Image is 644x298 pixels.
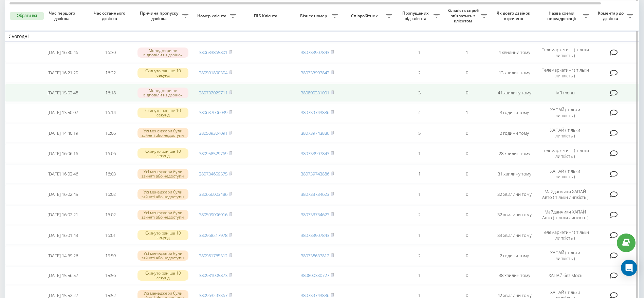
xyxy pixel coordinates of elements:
a: 380637006039 [199,109,227,115]
div: Скинуто раніше 10 секунд [137,148,188,159]
td: 28 хвилин тому [491,144,538,163]
a: 380509304091 [199,130,227,136]
td: 0 [443,84,491,102]
td: 16:22 [87,63,134,82]
td: Майданчики ХАПАЙ Авто ( тільки липкість ) [538,185,592,204]
td: [DATE] 16:30:46 [39,43,87,62]
div: Скинуто раніше 10 секунд [137,270,188,280]
td: 41 хвилину тому [491,84,538,102]
span: Співробітник [345,13,386,19]
span: Причина пропуску дзвінка [137,11,182,21]
a: 380968217978 [199,232,227,238]
td: 2 [395,63,443,82]
td: ХАПАЙ ( тільки липкість ) [538,124,592,143]
td: 2 [395,205,443,224]
td: [DATE] 14:39:26 [39,246,87,265]
td: Телемаркетинг ( тільки липкість ) [538,63,592,82]
td: [DATE] 16:02:21 [39,205,87,224]
td: Телемаркетинг ( тільки липкість ) [538,43,592,62]
a: 380739743886 [301,171,329,177]
td: [DATE] 13:50:07 [39,103,87,122]
td: 16:14 [87,103,134,122]
td: 32 хвилини тому [491,205,538,224]
a: 380738637812 [301,253,329,259]
td: 2 [395,246,443,265]
td: 16:06 [87,144,134,163]
td: 1 [443,103,491,122]
td: 4 хвилини тому [491,43,538,62]
td: 31 хвилину тому [491,164,538,183]
td: 0 [443,226,491,245]
a: 380733734623 [301,191,329,197]
td: [DATE] 15:56:57 [39,266,87,284]
span: Назва схеми переадресації [541,11,583,21]
div: Усі менеджери були зайняті або недоступні [137,210,188,220]
span: Бізнес номер [297,13,332,19]
a: 380739743886 [301,130,329,136]
a: 380981005873 [199,272,227,278]
td: ХАПАЙ без Мось [538,266,592,284]
span: Час першого дзвінка [44,11,81,21]
span: Пропущених від клієнта [399,11,434,21]
td: 4 [395,103,443,122]
td: 15:59 [87,246,134,265]
button: Обрати всі [10,12,44,20]
td: [DATE] 16:02:45 [39,185,87,204]
span: Номер клієнта [195,13,230,19]
td: 16:03 [87,164,134,183]
td: [DATE] 16:21:20 [39,63,87,82]
td: Телемаркетинг ( тільки липкість ) [538,144,592,163]
td: 38 хвилин тому [491,266,538,284]
td: 1 [395,144,443,163]
td: 0 [443,144,491,163]
div: Скинуто раніше 10 секунд [137,68,188,78]
a: 380683865801 [199,49,227,55]
div: Скинуто раніше 10 секунд [137,108,188,118]
span: Час останнього дзвінка [92,11,129,21]
a: 380733907843 [301,150,329,156]
a: 380733907843 [301,70,329,76]
td: 0 [443,266,491,284]
td: 0 [443,63,491,82]
a: 380733907843 [301,232,329,238]
td: 1 [395,164,443,183]
td: IVR menu [538,84,592,102]
td: 1 [395,43,443,62]
a: 380800331001 [301,90,329,96]
td: [DATE] 16:01:43 [39,226,87,245]
a: 380501890304 [199,70,227,76]
td: 1 [395,226,443,245]
td: ХАПАЙ ( тільки липкість ) [538,246,592,265]
span: Кількість спроб зв'язатись з клієнтом [446,8,481,24]
td: [DATE] 15:53:48 [39,84,87,102]
a: 380800330727 [301,272,329,278]
a: 380732029711 [199,90,227,96]
td: ХАПАЙ ( тільки липкість ) [538,103,592,122]
div: Скинуто раніше 10 секунд [137,230,188,240]
a: 380666003486 [199,191,227,197]
td: 15:56 [87,266,134,284]
a: 380958529769 [199,150,227,156]
td: 1 [443,43,491,62]
a: 380739743886 [301,109,329,115]
td: 3 [395,84,443,102]
a: 380509006016 [199,211,227,218]
td: [DATE] 14:40:19 [39,124,87,143]
span: ПІБ Клієнта [245,13,288,19]
td: 0 [443,205,491,224]
div: Усі менеджери були зайняті або недоступні [137,128,188,138]
a: 380981765512 [199,253,227,259]
td: 0 [443,246,491,265]
td: 2 години тому [491,124,538,143]
td: 16:18 [87,84,134,102]
td: 0 [443,185,491,204]
div: Усі менеджери були зайняті або недоступні [137,189,188,199]
td: Телемаркетинг ( тільки липкість ) [538,226,592,245]
td: Майданчики ХАПАЙ Авто ( тільки липкість ) [538,205,592,224]
td: 5 [395,124,443,143]
td: [DATE] 16:03:46 [39,164,87,183]
div: Усі менеджери були зайняті або недоступні [137,169,188,179]
span: Як довго дзвінок втрачено [496,11,533,21]
a: 380733907843 [301,49,329,55]
a: 380733734623 [301,211,329,218]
